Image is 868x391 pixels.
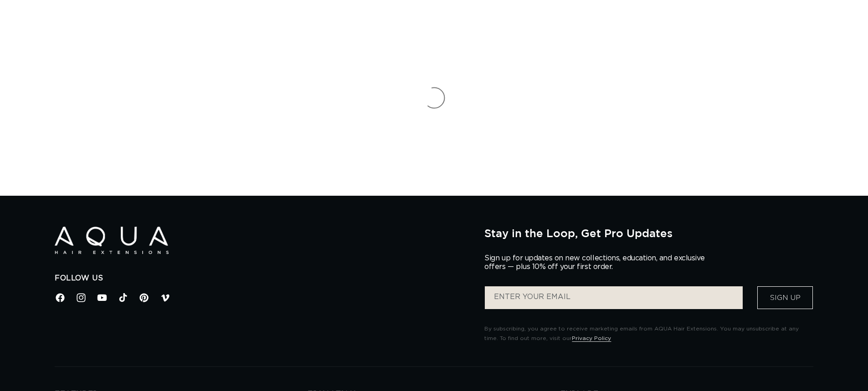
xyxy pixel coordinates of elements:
[572,335,611,341] a: Privacy Policy
[484,254,712,271] p: Sign up for updates on new collections, education, and exclusive offers — plus 10% off your first...
[485,286,743,309] input: ENTER YOUR EMAIL
[55,274,471,283] h2: Follow Us
[484,324,813,344] p: By subscribing, you agree to receive marketing emails from AQUA Hair Extensions. You may unsubscr...
[484,227,813,239] h2: Stay in the Loop, Get Pro Updates
[757,286,813,309] button: Sign Up
[55,227,169,254] img: Aqua Hair Extensions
